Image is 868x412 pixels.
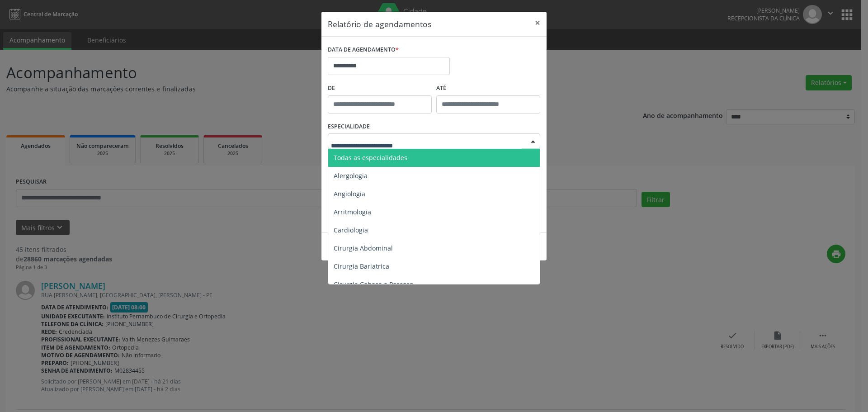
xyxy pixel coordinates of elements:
span: Cirurgia Abdominal [334,244,393,252]
span: Cardiologia [334,226,368,234]
span: Cirurgia Bariatrica [334,262,389,270]
h5: Relatório de agendamentos [328,18,431,30]
span: Cirurgia Cabeça e Pescoço [334,280,413,289]
span: Alergologia [334,171,368,180]
span: Arritmologia [334,208,371,216]
label: DATA DE AGENDAMENTO [328,43,399,57]
span: Todas as especialidades [334,153,407,162]
label: ATÉ [436,81,540,95]
span: Angiologia [334,189,365,198]
label: De [328,81,432,95]
label: ESPECIALIDADE [328,120,370,134]
button: Close [528,12,547,34]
